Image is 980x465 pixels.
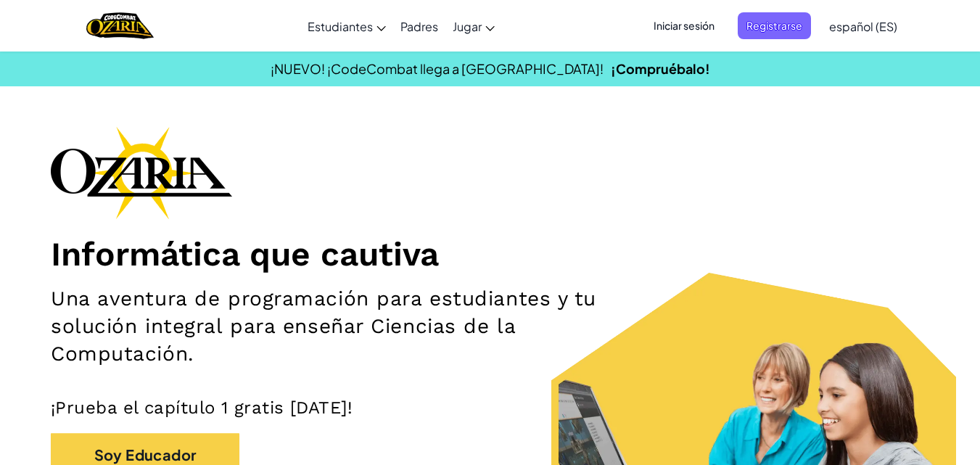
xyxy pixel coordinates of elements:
a: ¡Compruébalo! [611,60,710,77]
a: español (ES) [822,7,905,46]
h1: Informática que cautiva [51,234,929,274]
img: Home [86,11,154,41]
h2: Una aventura de programación para estudiantes y tu solución integral para enseñar Ciencias de la ... [51,285,639,368]
a: Padres [393,7,445,46]
button: Registrarse [738,12,811,39]
p: ¡Prueba el capítulo 1 gratis [DATE]! [51,397,929,419]
span: Jugar [453,19,482,34]
a: Jugar [445,7,502,46]
span: español (ES) [829,19,897,34]
span: ¡NUEVO! ¡CodeCombat llega a [GEOGRAPHIC_DATA]! [271,60,604,77]
a: Estudiantes [300,7,393,46]
button: Iniciar sesión [645,12,723,39]
img: Ozaria branding logo [51,126,232,219]
a: Ozaria by CodeCombat logo [86,11,154,41]
span: Estudiantes [308,19,373,34]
